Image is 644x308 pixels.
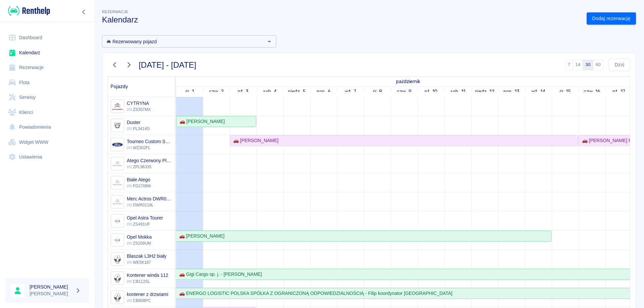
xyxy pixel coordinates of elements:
p: WZ302FL [127,145,172,151]
img: Image [112,139,123,150]
button: Dziś [609,59,630,71]
p: ZS209UM [127,240,152,246]
a: 7 października 2025 [343,87,358,97]
a: 12 października 2025 [473,87,496,97]
h6: Opel Astra Tourer [127,214,163,221]
a: Widget WWW [5,135,89,150]
span: Rezerwacje [102,10,128,14]
button: 14 dni [573,60,583,70]
div: 🚗 Gigi Cargo sp. j. - [PERSON_NAME] [176,271,262,278]
img: Image [112,215,123,227]
p: PL3414G [127,126,150,132]
a: Rezerwacje [5,60,89,75]
a: Flota [5,75,89,90]
a: 11 października 2025 [449,87,467,97]
a: Powiadomienia [5,120,89,135]
p: CB112SL [127,279,168,285]
a: 14 października 2025 [530,87,547,97]
h3: [DATE] - [DATE] [139,60,197,70]
a: 10 października 2025 [423,87,439,97]
img: Image [112,235,123,246]
img: Image [112,158,123,169]
h6: Blaszak L3H2 biały [127,253,166,259]
img: Image [112,196,123,207]
a: Ustawienia [5,149,89,165]
h6: [PERSON_NAME] [30,284,72,290]
img: Image [112,101,123,112]
button: 7 dni [565,60,573,70]
h6: Merc Actros DWR0118L [127,195,172,202]
p: ZS357MX [127,107,151,113]
a: Klienci [5,105,89,120]
a: 2 października 2025 [207,87,225,97]
div: 🚗 [PERSON_NAME] [230,137,278,144]
button: 30 dni [583,60,593,70]
div: 🚗 ENERGO LOGISTIC POLSKA SPÓŁKA Z OGRANICZONĄ ODPOWIEDZIALNOŚCIĄ - Filip koordynator [GEOGRAPHIC_... [176,290,452,297]
h6: Białe Atego [127,176,151,183]
img: Image [112,120,123,131]
button: Zwiń nawigację [79,8,89,16]
h6: CYTRYNA [127,100,151,107]
a: 1 października 2025 [183,87,196,97]
a: 3 października 2025 [236,87,251,97]
img: Renthelp logo [8,5,50,16]
p: CB608PC [127,298,168,304]
a: 4 października 2025 [262,87,279,97]
img: Image [112,177,123,188]
h3: Kalendarz [102,15,581,24]
h6: kontener z drzwiami [127,291,168,298]
img: Image [112,254,123,265]
a: 1 października 2025 [394,77,422,86]
h6: Atego Czerwony Plandeka [127,157,172,164]
h6: Tourneo Custom Sport [127,138,172,145]
a: 13 października 2025 [502,87,521,97]
a: 6 października 2025 [315,87,332,97]
a: Serwisy [5,90,89,105]
a: Kalendarz [5,45,89,60]
p: DWR0118L [127,202,172,208]
a: 9 października 2025 [395,87,413,97]
p: ZPL96335 [127,164,172,170]
div: 🚗 [PERSON_NAME] [177,118,225,125]
img: Image [112,292,123,303]
a: 8 października 2025 [371,87,384,97]
a: Dodaj rezerwację [587,12,636,25]
p: ZS491UF [127,221,163,227]
h6: Opel Mokka [127,234,152,240]
a: Renthelp logo [5,5,50,16]
a: Dashboard [5,30,89,45]
span: Pojazdy [111,84,128,89]
input: Wyszukaj i wybierz pojazdy... [104,37,263,46]
a: 16 października 2025 [582,87,602,97]
a: 15 października 2025 [558,87,573,97]
a: 17 października 2025 [611,87,627,97]
a: 5 października 2025 [286,87,308,97]
div: 🚗 [PERSON_NAME] [176,233,224,240]
button: Otwórz [265,37,274,46]
p: FG1708M [127,183,151,189]
p: [PERSON_NAME] [30,290,72,297]
button: 60 dni [593,60,603,70]
p: WE5K187 [127,259,166,265]
h6: Duster [127,119,150,126]
img: Image [112,273,123,284]
h6: Kontener winda 112 [127,272,168,279]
